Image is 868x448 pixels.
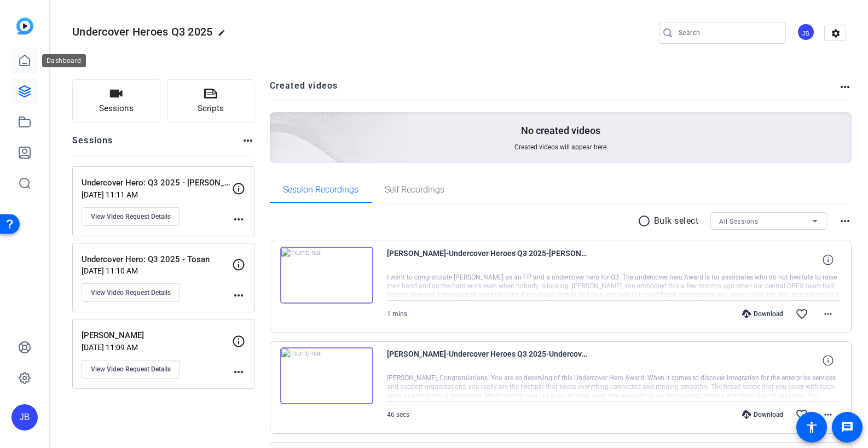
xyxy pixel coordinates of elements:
[838,214,852,228] mat-icon: more_horiz
[797,23,816,42] ngx-avatar: Jonathan Black
[198,102,224,115] span: Scripts
[805,421,818,434] mat-icon: accessibility
[82,177,232,189] p: Undercover Hero: Q3 2025 - [PERSON_NAME]
[218,29,231,42] mat-icon: edit
[270,79,839,101] h2: Created videos
[387,347,589,374] span: [PERSON_NAME]-Undercover Heroes Q3 2025-Undercover Hero- Q3 2025 - [PERSON_NAME]-1758896881764-we...
[82,190,232,199] p: [DATE] 11:11 AM
[838,80,852,94] mat-icon: more_horiz
[521,124,600,137] p: No created videos
[72,134,113,155] h2: Sessions
[679,26,777,39] input: Search
[841,421,854,434] mat-icon: message
[797,23,815,41] div: JB
[719,218,758,225] span: All Sessions
[283,185,358,194] span: Session Recordings
[99,102,134,115] span: Sessions
[825,25,847,42] mat-icon: settings
[654,214,699,228] p: Bulk select
[42,54,86,67] div: Dashboard
[280,347,373,404] img: thumb-nail
[72,25,212,38] span: Undercover Heroes Q3 2025
[82,360,180,379] button: View Video Request Details
[91,288,171,297] span: View Video Request Details
[821,408,835,421] mat-icon: more_horiz
[72,79,160,123] button: Sessions
[737,410,789,419] div: Download
[82,253,232,266] p: Undercover Hero: Q3 2025 - Tosan
[16,18,33,34] img: blue-gradient.svg
[385,185,444,194] span: Self Recordings
[241,134,254,147] mat-icon: more_horiz
[232,365,245,379] mat-icon: more_horiz
[147,4,408,241] img: Creted videos background
[82,283,180,302] button: View Video Request Details
[514,143,606,152] span: Created videos will appear here
[11,404,38,430] div: JB
[821,307,835,321] mat-icon: more_horiz
[737,310,789,318] div: Download
[232,213,245,226] mat-icon: more_horiz
[387,310,407,318] span: 1 mins
[387,247,589,273] span: [PERSON_NAME]-Undercover Heroes Q3 2025-[PERSON_NAME]-1758914368830-webcam
[280,247,373,304] img: thumb-nail
[82,266,232,275] p: [DATE] 11:10 AM
[795,408,808,421] mat-icon: favorite_border
[82,207,180,226] button: View Video Request Details
[167,79,255,123] button: Scripts
[387,411,409,418] span: 46 secs
[795,307,808,321] mat-icon: favorite_border
[82,343,232,352] p: [DATE] 11:09 AM
[82,329,232,342] p: [PERSON_NAME]
[232,289,245,302] mat-icon: more_horiz
[91,365,171,374] span: View Video Request Details
[91,212,171,221] span: View Video Request Details
[638,214,654,228] mat-icon: radio_button_unchecked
